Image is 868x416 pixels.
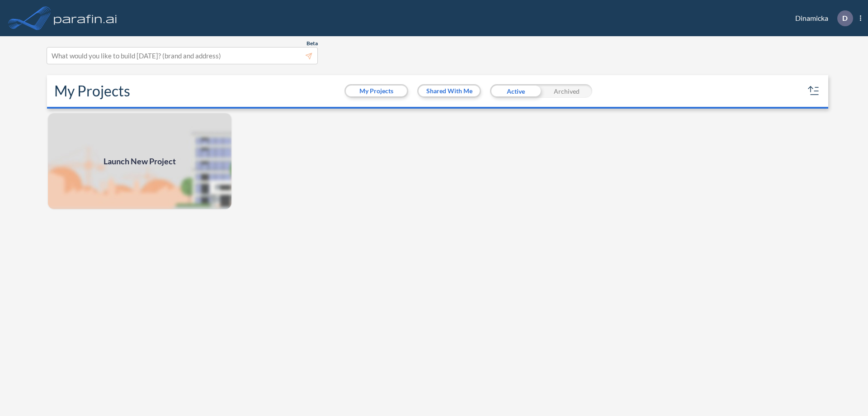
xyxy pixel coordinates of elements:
[541,84,592,98] div: Archived
[52,9,119,27] img: logo
[842,14,848,22] p: D
[307,40,318,47] span: Beta
[419,86,480,96] button: Shared With Me
[104,155,176,167] span: Launch New Project
[47,112,232,210] a: Launch New Project
[54,82,130,100] h2: My Projects
[47,112,232,210] img: add
[490,84,541,98] div: Active
[807,84,821,98] button: sort
[782,10,861,26] div: Dinamicka
[346,86,407,96] button: My Projects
